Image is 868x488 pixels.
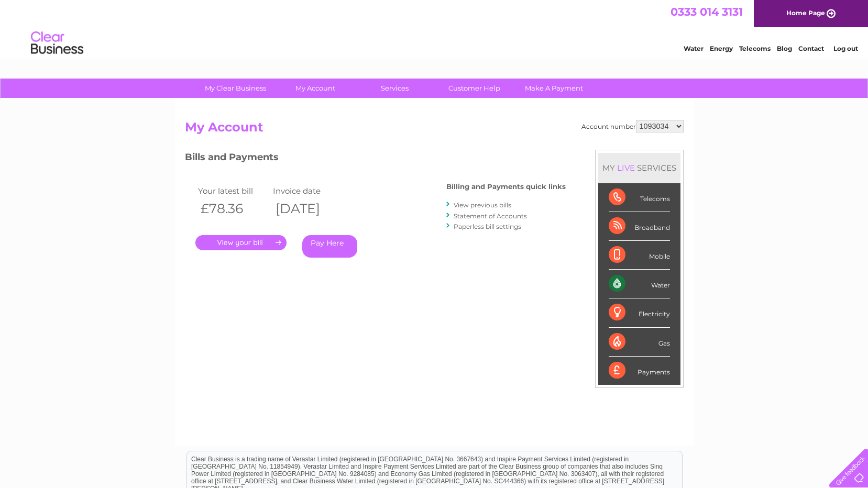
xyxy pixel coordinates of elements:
img: logo.png [30,27,84,59]
td: Invoice date [270,184,346,198]
a: Pay Here [302,235,357,258]
h2: My Account [185,120,684,140]
a: Customer Help [431,79,518,98]
a: Make A Payment [511,79,597,98]
div: Broadband [609,212,670,241]
a: Paperless bill settings [454,223,521,230]
div: Clear Business is a trading name of Verastar Limited (registered in [GEOGRAPHIC_DATA] No. 3667643... [187,6,682,51]
div: Telecoms [609,183,670,212]
div: Electricity [609,298,670,327]
a: Statement of Accounts [454,212,527,220]
a: 0333 014 3131 [671,5,743,18]
a: Energy [710,45,733,52]
th: [DATE] [270,198,346,219]
a: Services [351,79,438,98]
a: Contact [798,45,824,52]
div: Account number [581,120,684,132]
div: Mobile [609,241,670,270]
h3: Bills and Payments [185,150,566,168]
div: MY SERVICES [598,153,680,183]
a: View previous bills [454,201,511,209]
div: Water [609,270,670,298]
a: Water [684,45,704,52]
a: Log out [833,45,858,52]
a: My Account [272,79,358,98]
th: £78.36 [195,198,271,219]
div: Payments [609,357,670,385]
a: . [195,235,287,250]
h4: Billing and Payments quick links [446,183,566,191]
a: Telecoms [739,45,771,52]
div: Gas [609,328,670,357]
a: Blog [777,45,792,52]
a: My Clear Business [192,79,279,98]
td: Your latest bill [195,184,271,198]
div: LIVE [615,163,637,173]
